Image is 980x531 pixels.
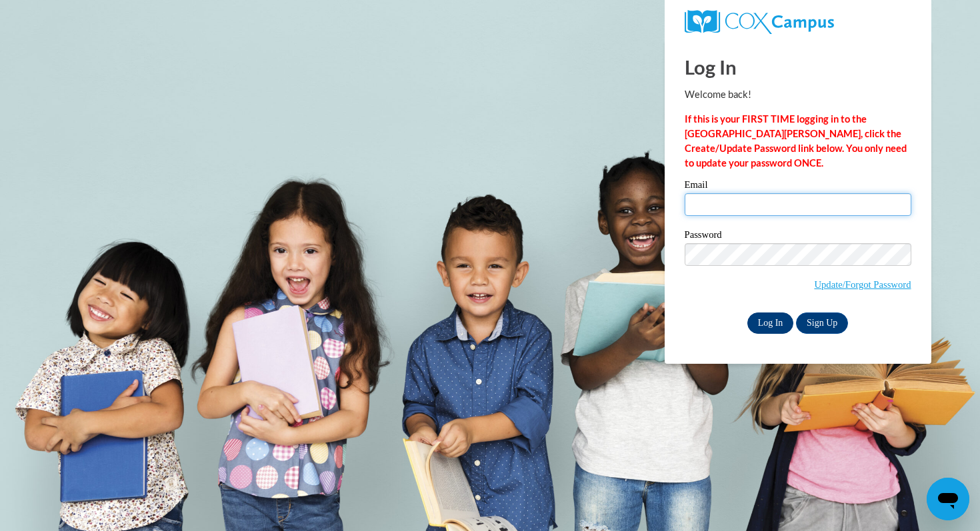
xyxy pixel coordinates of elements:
[685,113,907,169] strong: If this is your FIRST TIME logging in to the [GEOGRAPHIC_DATA][PERSON_NAME], click the Create/Upd...
[814,279,911,290] a: Update/Forgot Password
[685,53,911,81] h1: Log In
[796,312,848,334] a: Sign Up
[685,87,911,102] p: Welcome back!
[685,10,834,34] img: COX Campus
[927,478,969,520] iframe: Button to launch messaging window
[685,230,911,243] label: Password
[685,180,911,193] label: Email
[747,312,794,334] input: Log In
[685,10,911,34] a: COX Campus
